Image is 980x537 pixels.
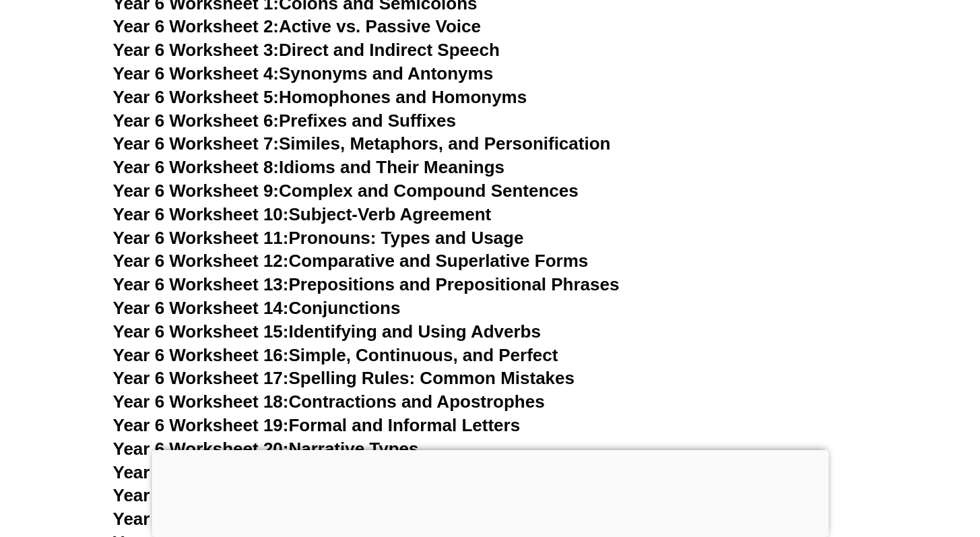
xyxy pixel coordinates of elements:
span: Year 6 Worksheet 10: [113,204,289,224]
a: Year 6 Worksheet 7:Similes, Metaphors, and Personification [113,133,611,154]
iframe: Chat Widget [749,385,980,537]
span: Year 6 Worksheet 23: [113,509,289,529]
span: Year 6 Worksheet 20: [113,439,289,459]
a: Year 6 Worksheet 12:Comparative and Superlative Forms [113,251,589,271]
a: Year 6 Worksheet 5:Homophones and Homonyms [113,87,527,107]
span: Year 6 Worksheet 19: [113,415,289,435]
span: Year 6 Worksheet 8: [113,157,280,177]
a: Year 6 Worksheet 19:Formal and Informal Letters [113,415,521,435]
a: Year 6 Worksheet 10:Subject-Verb Agreement [113,204,492,224]
a: Year 6 Worksheet 9:Complex and Compound Sentences [113,181,579,201]
span: Year 6 Worksheet 3: [113,40,280,60]
span: Year 6 Worksheet 16: [113,345,289,365]
a: Year 6 Worksheet 22:Understanding Tone and Mood in Writing [113,485,630,505]
span: Year 6 Worksheet 7: [113,133,280,154]
span: Year 6 Worksheet 18: [113,391,289,412]
a: Year 6 Worksheet 11:Pronouns: Types and Usage [113,228,524,248]
a: Year 6 Worksheet 16:Simple, Continuous, and Perfect [113,345,558,365]
span: Year 6 Worksheet 13: [113,274,289,294]
span: Year 6 Worksheet 5: [113,87,280,107]
span: Year 6 Worksheet 11: [113,228,289,248]
a: Year 6 Worksheet 4:Synonyms and Antonyms [113,63,494,84]
span: Year 6 Worksheet 6: [113,110,280,131]
span: Year 6 Worksheet 4: [113,63,280,84]
span: Year 6 Worksheet 14: [113,298,289,318]
span: Year 6 Worksheet 22: [113,485,289,505]
span: Year 6 Worksheet 9: [113,181,280,201]
a: Year 6 Worksheet 20:Narrative Types [113,439,419,459]
a: Year 6 Worksheet 14:Conjunctions [113,298,401,318]
a: Year 6 Worksheet 18:Contractions and Apostrophes [113,391,545,412]
span: Year 6 Worksheet 12: [113,251,289,271]
span: Year 6 Worksheet 15: [113,321,289,342]
span: Year 6 Worksheet 21: [113,462,289,482]
a: Year 6 Worksheet 15:Identifying and Using Adverbs [113,321,541,342]
a: Year 6 Worksheet 8:Idioms and Their Meanings [113,157,504,177]
iframe: Advertisement [152,450,828,534]
a: Year 6 Worksheet 23:Alliteration and Onomatopoeia [113,509,544,529]
a: Year 6 Worksheet 13:Prepositions and Prepositional Phrases [113,274,620,294]
a: Year 6 Worksheet 21:Summarising and Paraphrasing Texts [113,462,601,482]
a: Year 6 Worksheet 6:Prefixes and Suffixes [113,110,456,131]
span: Year 6 Worksheet 17: [113,368,289,388]
a: Year 6 Worksheet 2:Active vs. Passive Voice [113,16,481,36]
span: Year 6 Worksheet 2: [113,16,280,36]
a: Year 6 Worksheet 17:Spelling Rules: Common Mistakes [113,368,575,388]
a: Year 6 Worksheet 3:Direct and Indirect Speech [113,40,500,60]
